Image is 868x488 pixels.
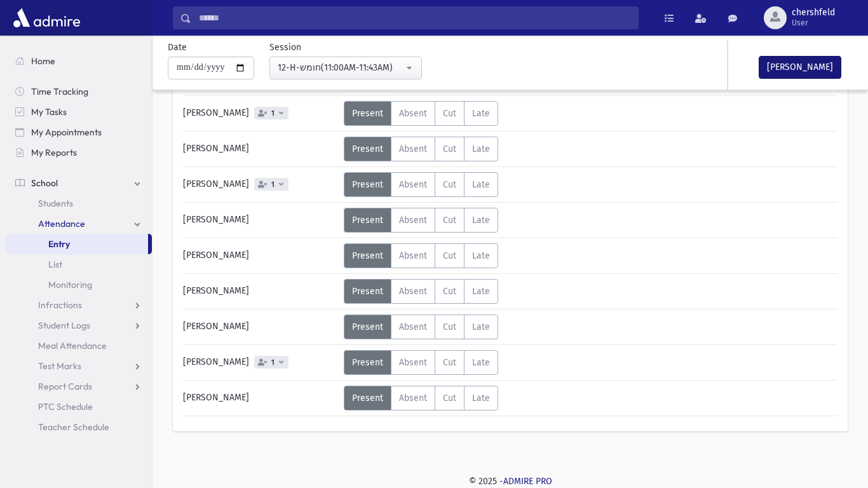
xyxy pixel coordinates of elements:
span: User [792,18,835,28]
span: Present [352,357,383,368]
a: Attendance [5,213,152,234]
span: Present [352,250,383,261]
label: Date [168,41,187,54]
span: Cut [443,144,456,154]
span: Present [352,286,383,297]
span: Home [31,55,55,67]
span: Present [352,215,383,226]
span: Report Cards [38,381,92,392]
div: AttTypes [344,172,498,197]
div: [PERSON_NAME] [177,137,344,161]
span: Student Logs [38,320,90,331]
span: Present [352,144,383,154]
a: Teacher Schedule [5,417,152,437]
a: Home [5,51,152,71]
div: AttTypes [344,350,498,375]
a: Report Cards [5,376,152,396]
span: Late [472,144,490,154]
span: 1 [269,358,277,367]
span: Late [472,322,490,332]
div: [PERSON_NAME] [177,315,344,339]
div: [PERSON_NAME] [177,386,344,410]
div: [PERSON_NAME] [177,350,344,375]
div: AttTypes [344,315,498,339]
span: chershfeld [792,8,835,18]
span: Absent [399,144,427,154]
span: Absent [399,357,427,368]
div: AttTypes [344,243,498,268]
span: School [31,177,58,189]
span: Present [352,322,383,332]
span: Cut [443,393,456,403]
div: [PERSON_NAME] [177,172,344,197]
span: Students [38,198,73,209]
span: Cut [443,357,456,368]
a: My Tasks [5,102,152,122]
a: Monitoring [5,274,152,295]
a: Student Logs [5,315,152,335]
span: Late [472,393,490,403]
span: Late [472,250,490,261]
span: Meal Attendance [38,340,107,351]
span: 1 [269,180,277,189]
a: My Appointments [5,122,152,142]
div: [PERSON_NAME] [177,279,344,304]
span: My Tasks [31,106,67,118]
span: Cut [443,108,456,119]
span: Test Marks [38,360,81,372]
span: Cut [443,286,456,297]
span: Late [472,179,490,190]
span: Present [352,179,383,190]
span: Attendance [38,218,85,229]
a: Time Tracking [5,81,152,102]
a: PTC Schedule [5,396,152,417]
span: Cut [443,322,456,332]
div: AttTypes [344,208,498,233]
div: AttTypes [344,137,498,161]
a: Entry [5,234,148,254]
div: [PERSON_NAME] [177,208,344,233]
a: Test Marks [5,356,152,376]
a: My Reports [5,142,152,163]
span: Cut [443,250,456,261]
span: Absent [399,215,427,226]
a: School [5,173,152,193]
span: My Reports [31,147,77,158]
span: Late [472,286,490,297]
span: Absent [399,179,427,190]
span: Cut [443,215,456,226]
span: My Appointments [31,126,102,138]
span: 1 [269,109,277,118]
span: Present [352,108,383,119]
span: Late [472,215,490,226]
label: Session [269,41,301,54]
button: [PERSON_NAME] [759,56,841,79]
span: Absent [399,108,427,119]
span: List [48,259,62,270]
input: Search [191,6,638,29]
div: © 2025 - [173,475,848,488]
span: Infractions [38,299,82,311]
span: Absent [399,286,427,297]
button: 12-H-חומש(11:00AM-11:43AM) [269,57,422,79]
span: PTC Schedule [38,401,93,412]
a: Meal Attendance [5,335,152,356]
span: Absent [399,322,427,332]
span: Absent [399,250,427,261]
a: List [5,254,152,274]
span: Late [472,357,490,368]
div: AttTypes [344,101,498,126]
a: Infractions [5,295,152,315]
span: Late [472,108,490,119]
span: Present [352,393,383,403]
div: AttTypes [344,279,498,304]
span: Teacher Schedule [38,421,109,433]
span: Entry [48,238,70,250]
span: Cut [443,179,456,190]
div: [PERSON_NAME] [177,101,344,126]
div: AttTypes [344,386,498,410]
span: Absent [399,393,427,403]
span: Time Tracking [31,86,88,97]
img: AdmirePro [10,5,83,30]
span: Monitoring [48,279,92,290]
